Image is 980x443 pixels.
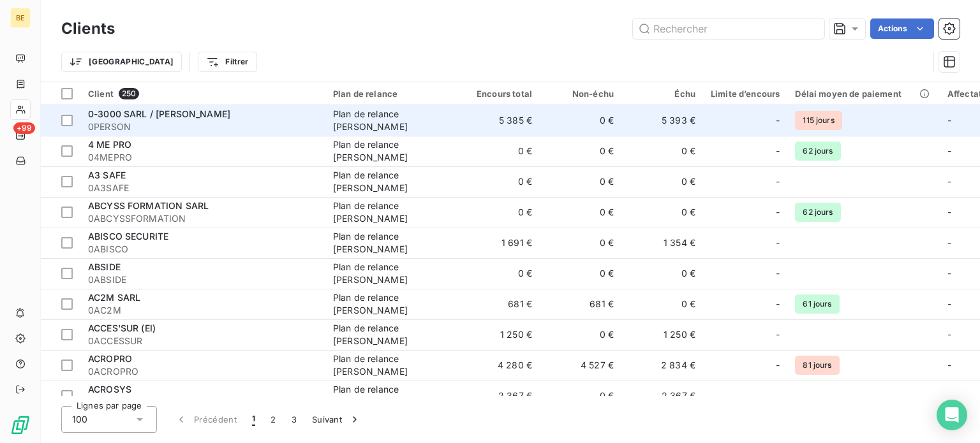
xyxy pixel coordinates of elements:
[10,8,31,28] div: BE
[61,52,182,72] button: [GEOGRAPHIC_DATA]
[621,319,703,350] td: 1 250 €
[947,115,951,126] span: -
[540,289,621,319] td: 681 €
[937,400,967,430] div: Open Intercom Messenger
[88,323,156,333] span: ACCES'SUR (EI)
[88,108,230,119] span: 0-3000 SARL / [PERSON_NAME]
[10,415,31,435] img: Logo LeanPay
[458,381,540,411] td: 2 367 €
[198,52,256,72] button: Filtrer
[947,329,951,340] span: -
[540,258,621,289] td: 0 €
[629,89,695,99] div: Échu
[540,350,621,381] td: 4 527 €
[333,138,450,164] div: Plan de relance [PERSON_NAME]
[333,352,450,378] div: Plan de relance [PERSON_NAME]
[88,304,318,317] span: 0AC2M
[776,298,780,310] span: -
[795,142,840,161] span: 62 jours
[947,237,951,248] span: -
[776,236,780,249] span: -
[711,89,780,99] div: Limite d’encours
[88,273,318,286] span: 0ABSIDE
[795,89,932,99] div: Délai moyen de paiement
[795,356,839,375] span: 81 jours
[72,413,87,426] span: 100
[547,89,614,99] div: Non-échu
[947,298,951,309] span: -
[458,228,540,258] td: 1 691 €
[284,406,304,433] button: 3
[776,328,780,341] span: -
[88,139,131,150] span: 4 ME PRO
[167,406,244,433] button: Précédent
[88,170,126,180] span: A3 SAFE
[458,319,540,350] td: 1 250 €
[333,200,450,225] div: Plan de relance [PERSON_NAME]
[621,105,703,136] td: 5 393 €
[795,203,840,222] span: 62 jours
[776,114,780,127] span: -
[466,89,532,99] div: Encours total
[540,228,621,258] td: 0 €
[947,390,951,401] span: -
[776,389,780,402] span: -
[795,294,839,314] span: 61 jours
[88,151,318,164] span: 04MEPRO
[947,207,951,217] span: -
[633,18,824,39] input: Rechercher
[13,122,35,134] span: +99
[540,166,621,197] td: 0 €
[88,200,209,211] span: ABCYSS FORMATION SARL
[88,384,131,395] span: ACROSYS
[776,359,780,372] span: -
[621,350,703,381] td: 2 834 €
[458,105,540,136] td: 5 385 €
[621,289,703,319] td: 0 €
[252,413,255,426] span: 1
[119,88,139,99] span: 250
[333,230,450,256] div: Plan de relance [PERSON_NAME]
[88,182,318,194] span: 0A3SAFE
[88,120,318,133] span: 0PERSON
[776,206,780,219] span: -
[333,108,450,133] div: Plan de relance [PERSON_NAME]
[621,258,703,289] td: 0 €
[88,89,114,99] span: Client
[870,18,934,39] button: Actions
[458,258,540,289] td: 0 €
[776,145,780,157] span: -
[458,166,540,197] td: 0 €
[88,261,121,272] span: ABSIDE
[540,381,621,411] td: 0 €
[540,319,621,350] td: 0 €
[776,175,780,188] span: -
[458,136,540,166] td: 0 €
[947,359,951,370] span: -
[333,89,450,99] div: Plan de relance
[776,267,780,280] span: -
[458,289,540,319] td: 681 €
[88,243,318,256] span: 0ABISCO
[88,231,168,242] span: ABISCO SECURITE
[621,166,703,197] td: 0 €
[621,381,703,411] td: 2 367 €
[304,406,369,433] button: Suivant
[540,197,621,228] td: 0 €
[540,105,621,136] td: 0 €
[88,335,318,347] span: 0ACCESSUR
[333,261,450,286] div: Plan de relance [PERSON_NAME]
[333,169,450,194] div: Plan de relance [PERSON_NAME]
[458,197,540,228] td: 0 €
[947,145,951,156] span: -
[88,365,318,378] span: 0ACROPRO
[88,212,318,225] span: 0ABCYSSFORMATION
[333,291,450,317] div: Plan de relance [PERSON_NAME]
[621,136,703,166] td: 0 €
[621,197,703,228] td: 0 €
[947,268,951,279] span: -
[88,353,132,364] span: ACROPRO
[458,350,540,381] td: 4 280 €
[621,228,703,258] td: 1 354 €
[244,406,263,433] button: 1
